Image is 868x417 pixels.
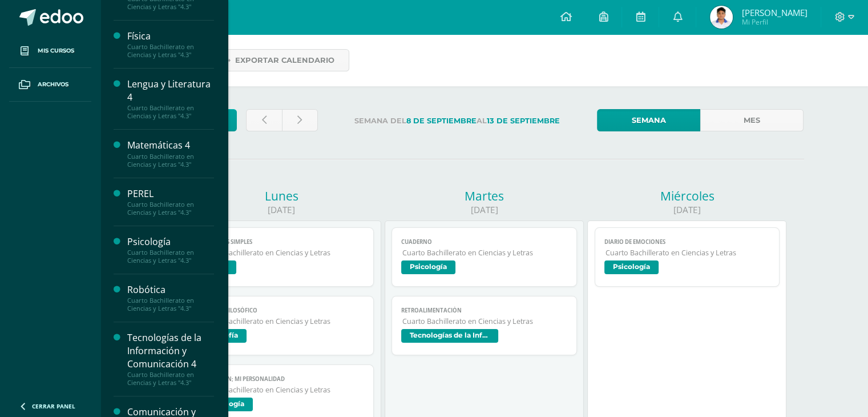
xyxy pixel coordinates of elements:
div: Cuarto Bachillerato en Ciencias y Letras "4.3" [127,248,214,264]
span: Cuaderno [401,238,567,246]
span: Archivos [38,80,68,89]
span: Psicología [604,260,659,274]
a: Lengua y Literatura 4Cuarto Bachillerato en Ciencias y Letras "4.3" [127,78,214,120]
div: [DATE] [182,204,381,216]
a: Máquinas SimplesCuarto Bachillerato en Ciencias y LetrasFísica [189,227,374,287]
span: Cerrar panel [32,402,75,410]
a: Podcast FilosóficoCuarto Bachillerato en Ciencias y LetrasFilosofía [189,296,374,355]
img: e3ef78dcacfa745ca6a0f02079221b22.png [710,6,733,29]
a: CuadernoCuarto Bachillerato en Ciencias y LetrasPsicología [391,227,577,287]
a: RobóticaCuarto Bachillerato en Ciencias y Letras "4.3" [127,283,214,312]
span: Mis cursos [38,46,74,55]
a: Diario de emocionesCuarto Bachillerato en Ciencias y LetrasPsicología [595,227,780,287]
span: Retroalimentación [401,307,567,314]
strong: 8 de Septiembre [406,117,477,125]
span: Exportar calendario [235,50,334,71]
span: Exposición; mi personalidad [199,375,365,383]
div: PEREL [127,187,214,201]
a: PERELCuarto Bachillerato en Ciencias y Letras "4.3" [127,187,214,216]
div: Lunes [182,188,381,204]
span: Cuarto Bachillerato en Ciencias y Letras [200,385,365,395]
div: Lengua y Literatura 4 [127,78,214,104]
a: Matemáticas 4Cuarto Bachillerato en Ciencias y Letras "4.3" [127,139,214,168]
div: Cuarto Bachillerato en Ciencias y Letras "4.3" [127,104,214,120]
a: Mes [700,109,804,131]
div: Matemáticas 4 [127,139,214,152]
div: Tecnologías de la Información y Comunicación 4 [127,331,214,371]
a: Exportar calendario [205,49,349,71]
strong: 13 de Septiembre [487,117,560,125]
div: Robótica [127,283,214,296]
a: Tecnologías de la Información y Comunicación 4Cuarto Bachillerato en Ciencias y Letras "4.3" [127,331,214,387]
span: Podcast Filosófico [199,307,365,314]
span: Cuarto Bachillerato en Ciencias y Letras [402,316,567,326]
span: Diario de emociones [604,238,770,246]
div: Cuarto Bachillerato en Ciencias y Letras "4.3" [127,371,214,387]
div: Psicología [127,235,214,248]
div: [DATE] [385,204,584,216]
div: Martes [385,188,584,204]
label: Semana del al [327,109,588,133]
span: Máquinas Simples [199,238,365,246]
div: Cuarto Bachillerato en Ciencias y Letras "4.3" [127,296,214,312]
a: RetroalimentaciónCuarto Bachillerato en Ciencias y LetrasTecnologías de la Información y Comunica... [391,296,577,355]
span: [PERSON_NAME] [741,7,807,18]
a: PsicologíaCuarto Bachillerato en Ciencias y Letras "4.3" [127,235,214,264]
a: Archivos [9,68,91,102]
a: Mis cursos [9,34,91,68]
a: Semana [597,109,700,131]
span: Cuarto Bachillerato en Ciencias y Letras [605,248,770,258]
span: Cuarto Bachillerato en Ciencias y Letras [402,248,567,258]
span: Cuarto Bachillerato en Ciencias y Letras [200,248,365,258]
span: Tecnologías de la Información y Comunicación 4 [401,329,498,343]
span: Mi Perfil [741,17,807,27]
span: Psicología [401,260,455,274]
span: Cuarto Bachillerato en Ciencias y Letras [200,316,365,326]
div: Miércoles [587,188,786,204]
div: [DATE] [587,204,786,216]
div: Cuarto Bachillerato en Ciencias y Letras "4.3" [127,43,214,59]
a: FísicaCuarto Bachillerato en Ciencias y Letras "4.3" [127,30,214,59]
div: Cuarto Bachillerato en Ciencias y Letras "4.3" [127,201,214,216]
div: Cuarto Bachillerato en Ciencias y Letras "4.3" [127,153,214,169]
div: Física [127,30,214,43]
